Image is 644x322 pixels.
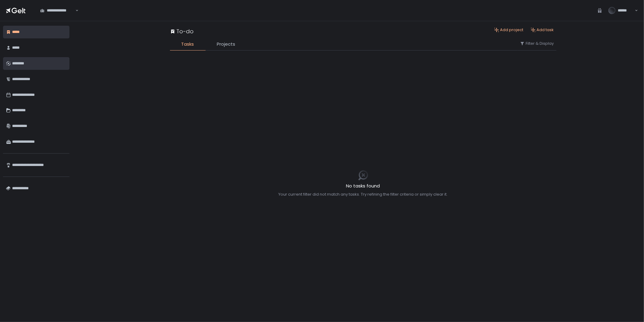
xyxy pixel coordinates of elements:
button: Filter & Display [520,41,554,46]
div: Your current filter did not match any tasks. Try refining the filter criteria or simply clear it. [279,192,448,197]
button: Add project [494,27,524,33]
input: Search for option [75,8,75,14]
span: Tasks [181,41,194,48]
div: Search for option [36,4,78,17]
span: Projects [217,41,235,48]
h2: No tasks found [279,183,448,190]
div: To-do [170,27,194,35]
button: Add task [531,27,554,33]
